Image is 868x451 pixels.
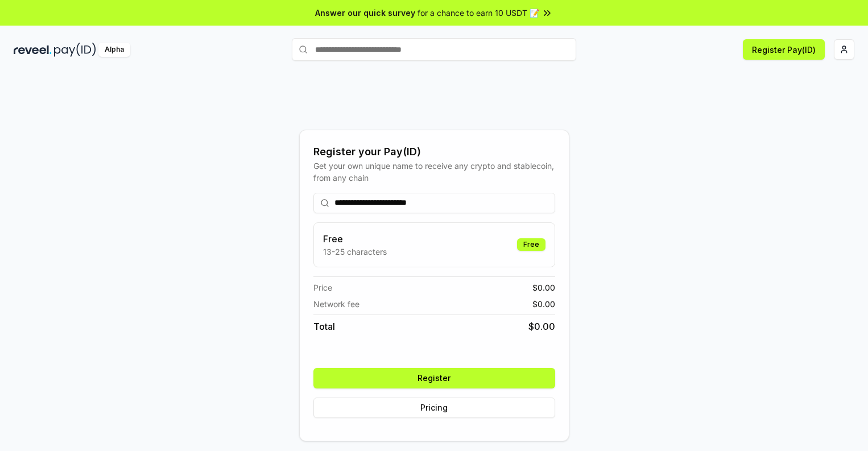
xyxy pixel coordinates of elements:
[528,320,555,333] span: $ 0.00
[98,43,130,57] div: Alpha
[323,246,387,258] p: 13-25 characters
[315,7,415,19] span: Answer our quick survey
[743,39,825,60] button: Register Pay(ID)
[14,43,52,57] img: reveel_dark
[313,368,555,388] button: Register
[313,398,555,418] button: Pricing
[313,144,555,160] div: Register your Pay(ID)
[532,298,555,310] span: $ 0.00
[532,282,555,293] span: $ 0.00
[313,160,555,184] div: Get your own unique name to receive any crypto and stablecoin, from any chain
[54,43,96,57] img: pay_id
[313,298,359,310] span: Network fee
[313,320,335,333] span: Total
[323,232,387,246] h3: Free
[517,238,545,251] div: Free
[418,7,539,19] span: for a chance to earn 10 USDT 📝
[313,282,332,293] span: Price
